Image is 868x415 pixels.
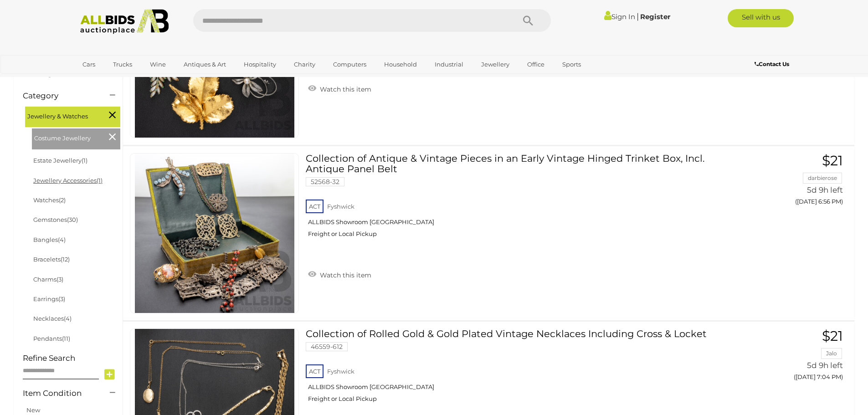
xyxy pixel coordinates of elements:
span: $21 [822,152,843,169]
a: New [26,406,40,414]
span: Jewellery & Watches [27,109,96,122]
a: Industrial [429,57,469,72]
a: Watch this item [306,82,374,95]
a: Estate Jewellery(1) [33,157,87,164]
a: Jewellery Accessories(1) [33,177,103,184]
h4: Category [23,92,96,100]
a: Household [378,57,423,72]
span: | [637,11,639,21]
a: Wine [144,57,172,72]
a: $21 darbierose 5d 9h left ([DATE] 6:56 PM) [740,153,845,210]
a: Register [640,12,670,21]
a: Contact Us [755,59,791,69]
span: Watch this item [318,85,371,93]
a: Jewellery [475,57,515,72]
a: Collection of Rolled Gold & Gold Plated Vintage Necklaces Including Cross & Locket 46559-612 ACT ... [313,328,725,410]
span: (11) [62,335,70,342]
a: Antiques & Art [178,57,232,72]
a: Gemstones(30) [33,216,78,223]
a: Bracelets(12) [33,256,70,263]
a: Office [521,57,550,72]
span: $21 [822,328,843,344]
a: Watch this item [306,267,374,281]
a: Charms(3) [33,276,63,283]
a: Sports [556,57,587,72]
a: Watches(2) [33,196,66,204]
a: Collection of Antique & Vintage Pieces in an Early Vintage Hinged Trinket Box, Incl. Antique Pane... [313,153,725,245]
a: Trucks [107,57,138,72]
a: Cars [77,57,101,72]
span: (4) [58,236,66,243]
span: (2) [59,196,66,204]
a: Sign In [604,12,635,21]
img: 52568-32a.jpg [135,154,294,313]
a: Earrings(3) [33,295,65,302]
a: Bangles(4) [33,236,66,243]
a: Necklaces(4) [33,315,72,322]
span: (4) [64,315,72,322]
h4: Refine Search [23,354,120,363]
a: Sell with us [728,9,794,27]
span: (3) [58,295,65,302]
span: Watch this item [318,271,371,279]
img: Allbids.com.au [75,9,174,34]
button: Search [505,9,551,32]
span: (12) [61,256,70,263]
a: Computers [327,57,372,72]
h4: Item Condition [23,389,96,398]
b: Contact Us [755,61,789,67]
a: Charity [288,57,321,72]
span: (1) [82,157,87,164]
a: [GEOGRAPHIC_DATA] [77,72,153,87]
span: Costume Jewellery [34,131,103,143]
a: Pendants(11) [33,335,70,342]
a: $21 Jalo 5d 9h left ([DATE] 7:04 PM) [740,328,845,385]
span: (1) [97,177,103,184]
span: (3) [56,276,63,283]
span: (30) [67,216,78,223]
a: Hospitality [238,57,282,72]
